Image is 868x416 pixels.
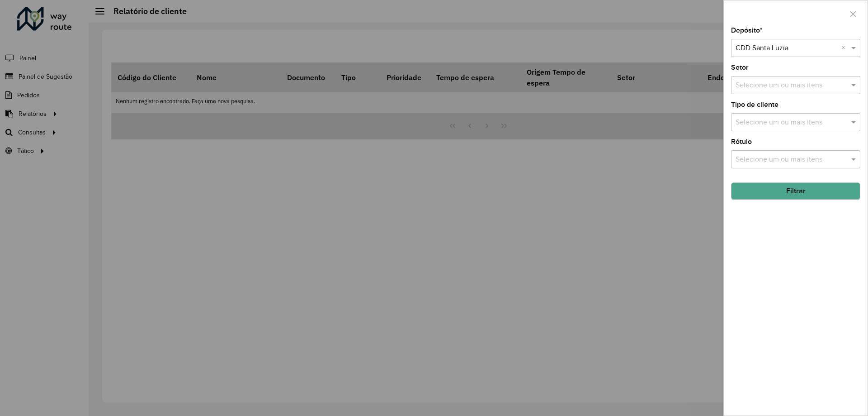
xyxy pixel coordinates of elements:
[731,182,860,200] button: Filtrar
[841,43,849,53] span: Clear all
[731,25,763,36] label: Depósito
[731,99,778,110] label: Tipo de cliente
[731,62,749,73] label: Setor
[731,136,752,147] label: Rótulo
